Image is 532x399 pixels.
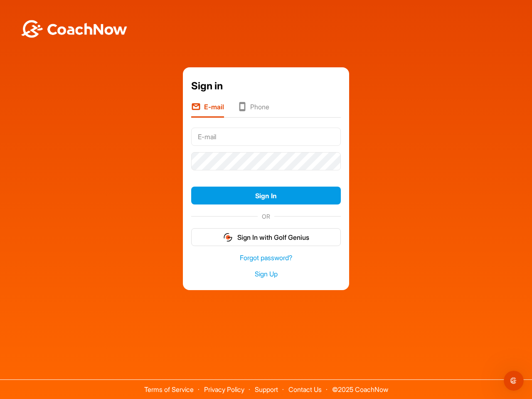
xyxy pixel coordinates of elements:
a: Support [255,385,278,394]
a: Contact Us [288,385,322,394]
div: Sign in [191,79,341,94]
a: Sign Up [191,269,341,279]
button: Sign In with Golf Genius [191,228,341,246]
iframe: Intercom live chat [504,371,524,391]
img: BwLJSsUCoWCh5upNqxVrqldRgqLPVwmV24tXu5FoVAoFEpwwqQ3VIfuoInZCoVCoTD4vwADAC3ZFMkVEQFDAAAAAElFTkSuQmCC [20,20,128,38]
li: Phone [237,102,269,118]
a: Terms of Service [144,385,194,394]
span: © 2025 CoachNow [328,380,392,393]
a: Privacy Policy [204,385,244,394]
button: Sign In [191,187,341,204]
img: gg_logo [223,232,233,242]
li: E-mail [191,102,224,118]
input: E-mail [191,128,341,146]
a: Forgot password? [191,253,341,263]
span: OR [258,212,274,221]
